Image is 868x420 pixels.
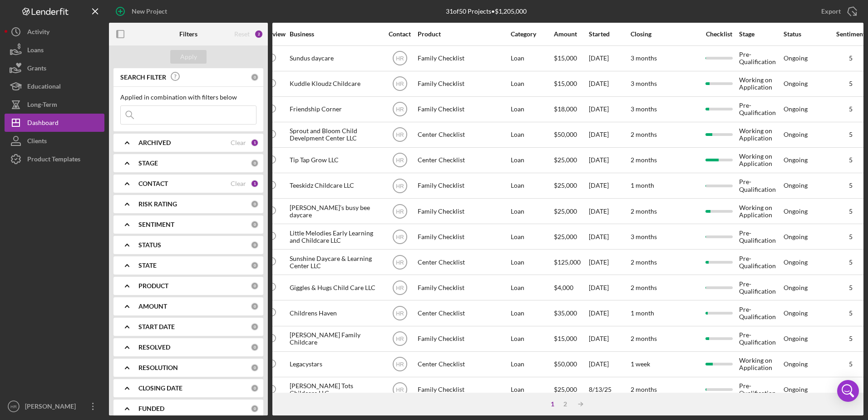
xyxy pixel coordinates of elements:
[27,77,61,98] div: Educational
[784,55,808,62] div: Ongoing
[418,225,508,249] div: Family Checklist
[290,123,380,147] div: Sprout and Bloom Child Develpment Center LLC
[554,378,588,402] div: $25,000
[290,174,380,198] div: Teeskidz Childcare LLC
[251,220,259,229] div: 0
[631,207,657,215] time: 2 months
[5,77,104,95] button: Educational
[418,123,508,147] div: Center Checklist
[559,400,572,408] div: 2
[739,72,783,96] div: Working on Application
[837,380,859,402] div: Open Intercom Messenger
[290,275,380,300] div: Giggles & Hugs Child Care LLC
[138,323,175,330] b: START DATE
[739,174,783,198] div: Pre-Qualification
[138,221,174,228] b: SENTIMENT
[739,30,783,38] div: Stage
[554,72,588,96] div: $15,000
[418,378,508,402] div: Family Checklist
[554,97,588,121] div: $18,000
[27,23,49,43] div: Activity
[739,123,783,147] div: Working on Application
[290,30,380,38] div: Business
[418,275,508,300] div: Family Checklist
[170,50,207,64] button: Apply
[383,30,417,38] div: Contact
[631,130,657,138] time: 2 months
[739,275,783,300] div: Pre-Qualification
[251,241,259,249] div: 0
[290,378,380,402] div: [PERSON_NAME] Tots Childcare LLC
[511,72,553,96] div: Loan
[10,404,17,409] text: HR
[589,275,630,300] div: [DATE]
[231,139,246,146] div: Clear
[554,275,588,300] div: $4,000
[631,258,657,266] time: 2 months
[251,73,259,81] div: 0
[5,114,104,132] a: Dashboard
[554,199,588,223] div: $25,000
[784,30,827,38] div: Status
[589,352,630,376] div: [DATE]
[290,301,380,325] div: Childrens Haven
[5,132,104,150] button: Clients
[27,41,44,61] div: Loans
[784,105,808,113] div: Ongoing
[554,148,588,172] div: $25,000
[554,250,588,274] div: $125,000
[418,30,508,38] div: Product
[554,46,588,70] div: $15,000
[631,156,657,164] time: 2 months
[138,160,158,167] b: STAGE
[589,148,630,172] div: [DATE]
[511,46,553,70] div: Loan
[290,97,380,121] div: Friendship Corner
[251,159,259,167] div: 0
[589,97,630,121] div: [DATE]
[511,30,553,38] div: Category
[418,97,508,121] div: Family Checklist
[290,250,380,274] div: Sunshine Daycare & Learning Center LLC
[418,199,508,223] div: Family Checklist
[418,250,508,274] div: Center Checklist
[27,114,59,134] div: Dashboard
[784,182,808,189] div: Ongoing
[396,387,404,393] text: HR
[739,199,783,223] div: Working on Application
[234,30,250,38] div: Reset
[511,174,553,198] div: Loan
[396,259,404,265] text: HR
[631,233,657,240] time: 3 months
[784,386,808,393] div: Ongoing
[180,50,197,64] div: Apply
[631,385,657,393] time: 2 months
[5,150,104,168] button: Product Templates
[546,400,559,408] div: 1
[739,148,783,172] div: Working on Application
[251,282,259,290] div: 0
[418,352,508,376] div: Center Checklist
[511,148,553,172] div: Loan
[739,327,783,351] div: Pre-Qualification
[5,397,104,415] button: HR[PERSON_NAME]
[396,285,404,291] text: HR
[251,200,259,208] div: 0
[446,8,527,15] div: 31 of 50 Projects • $1,205,000
[396,336,404,342] text: HR
[27,132,47,152] div: Clients
[589,225,630,249] div: [DATE]
[589,250,630,274] div: [DATE]
[784,208,808,215] div: Ongoing
[631,335,657,342] time: 2 months
[27,95,57,116] div: Long-Term
[511,327,553,351] div: Loan
[132,2,167,20] div: New Project
[784,131,808,138] div: Ongoing
[554,174,588,198] div: $25,000
[511,123,553,147] div: Loan
[396,361,404,368] text: HR
[138,364,178,371] b: RESOLUTION
[5,95,104,114] button: Long-Term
